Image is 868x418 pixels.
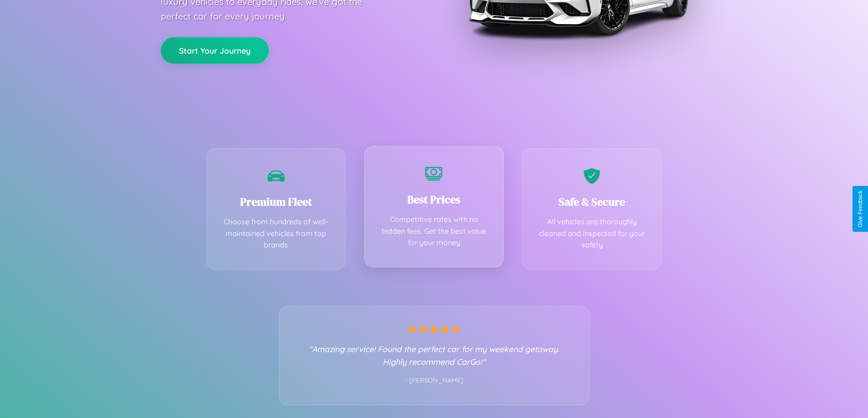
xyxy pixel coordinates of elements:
p: Choose from hundreds of well-maintained vehicles from top brands [221,216,332,251]
h3: Premium Fleet [221,194,332,209]
div: Give Feedback [857,191,863,227]
button: Start Your Journey [161,37,269,64]
h3: Best Prices [378,192,490,207]
p: - [PERSON_NAME] [298,375,571,387]
p: All vehicles are thoroughly cleaned and inspected for your safety [536,216,648,251]
p: "Amazing service! Found the perfect car for my weekend getaway. Highly recommend CarGo!" [298,342,571,368]
p: Competitive rates with no hidden fees. Get the best value for your money [378,214,490,249]
h3: Safe & Secure [536,194,648,209]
